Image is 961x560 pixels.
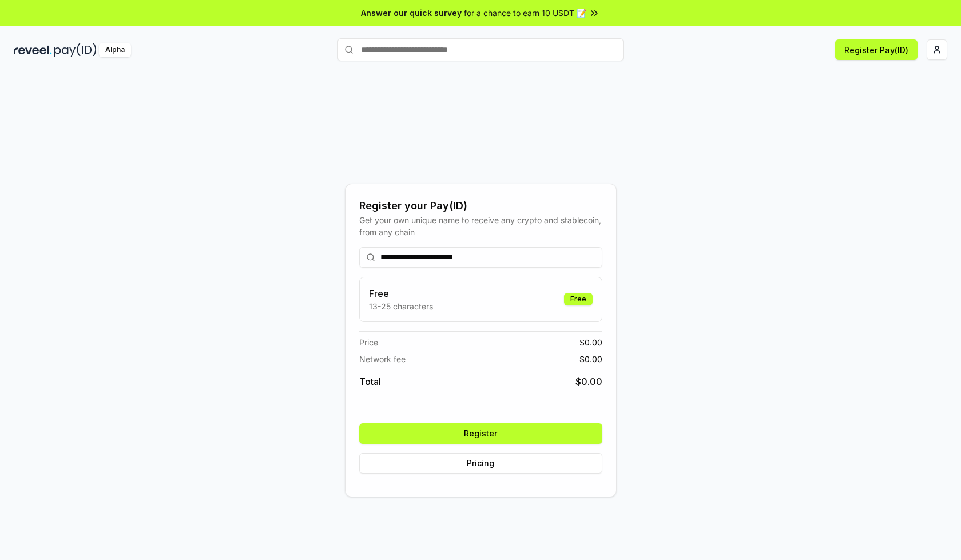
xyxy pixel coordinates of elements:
span: Price [359,336,378,348]
span: for a chance to earn 10 USDT 📝 [464,7,586,19]
div: Free [564,293,593,305]
button: Register [359,423,602,444]
img: reveel_dark [14,43,52,57]
span: $ 0.00 [579,336,602,348]
span: Total [359,375,381,388]
div: Get your own unique name to receive any crypto and stablecoin, from any chain [359,214,602,238]
span: $ 0.00 [579,353,602,365]
span: Network fee [359,353,406,365]
div: Register your Pay(ID) [359,198,602,214]
img: pay_id [54,43,97,57]
span: $ 0.00 [575,375,602,388]
p: 13-25 characters [369,300,433,312]
span: Answer our quick survey [361,7,462,19]
button: Register Pay(ID) [835,39,918,60]
h3: Free [369,287,433,300]
div: Alpha [99,43,131,57]
button: Pricing [359,453,602,474]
